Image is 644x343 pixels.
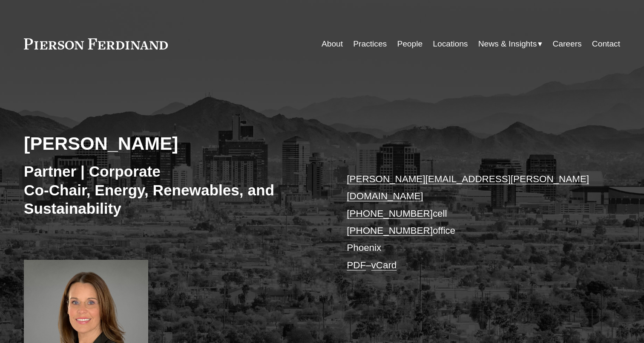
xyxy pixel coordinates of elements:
a: folder dropdown [478,36,543,52]
a: Locations [433,36,468,52]
a: [PHONE_NUMBER] [347,225,433,236]
a: Careers [552,36,581,52]
a: Practices [353,36,387,52]
a: [PERSON_NAME][EMAIL_ADDRESS][PERSON_NAME][DOMAIN_NAME] [347,174,589,201]
a: Contact [592,36,620,52]
h2: [PERSON_NAME] [24,132,322,154]
a: vCard [371,260,397,270]
a: PDF [347,260,366,270]
a: [PHONE_NUMBER] [347,208,433,219]
p: cell office Phoenix – [347,171,595,274]
span: News & Insights [478,37,537,52]
a: People [397,36,423,52]
a: About [322,36,343,52]
h3: Partner | Corporate Co-Chair, Energy, Renewables, and Sustainability [24,162,322,218]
